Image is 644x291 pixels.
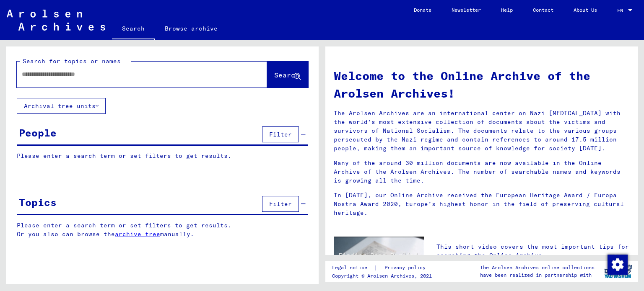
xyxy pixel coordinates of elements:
p: Please enter a search term or set filters to get results. [17,152,308,160]
p: Many of the around 30 million documents are now available in the Online Archive of the Arolsen Ar... [334,159,629,185]
mat-select-trigger: EN [617,7,623,13]
button: Search [267,62,308,88]
img: Arolsen_neg.svg [7,10,105,31]
p: This short video covers the most important tips for searching the Online Archive. [436,242,629,260]
div: Topics [19,195,57,210]
p: The Arolsen Archives are an international center on Nazi [MEDICAL_DATA] with the world’s most ext... [334,109,629,153]
a: Browse archive [155,18,228,39]
button: Filter [262,196,299,212]
div: | [332,263,436,272]
p: Copyright © Arolsen Archives, 2021 [332,272,436,280]
h1: Welcome to the Online Archive of the Arolsen Archives! [334,67,629,102]
button: Filter [262,126,299,142]
a: Privacy policy [378,263,436,272]
img: Zustimmung ändern [608,255,628,275]
span: Search [274,71,299,79]
a: Legal notice [332,263,374,272]
img: yv_logo.png [602,261,634,282]
div: People [19,125,57,140]
p: In [DATE], our Online Archive received the European Heritage Award / Europa Nostra Award 2020, Eu... [334,191,629,217]
p: Please enter a search term or set filters to get results. Or you also can browse the manually. [17,221,308,239]
a: archive tree [115,230,160,238]
p: The Arolsen Archives online collections [480,264,595,271]
a: Search [112,18,155,40]
img: video.jpg [334,237,424,286]
span: Filter [269,131,292,138]
button: Archival tree units [17,98,106,114]
span: Filter [269,200,292,208]
p: have been realized in partnership with [480,271,595,279]
mat-label: Search for topics or names [23,57,121,65]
